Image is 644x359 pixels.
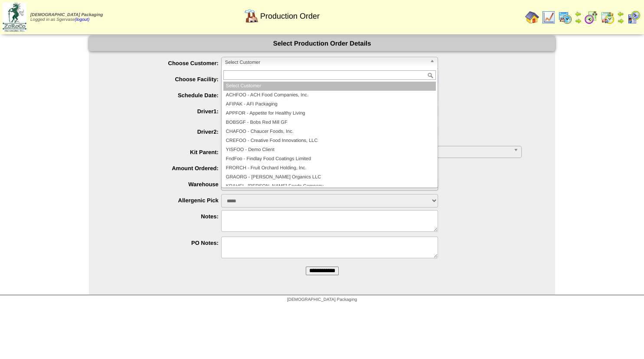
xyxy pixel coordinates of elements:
[223,164,436,173] li: FRORCH - Fruit Orchard Holding, Inc.
[89,36,555,51] div: Select Production Order Details
[575,10,582,17] img: arrowleft.gif
[617,10,624,17] img: arrowleft.gif
[223,91,436,100] li: ACHFOO - ACH Food Companies, Inc.
[627,10,641,24] img: calendarcustomer.gif
[584,10,598,24] img: calendarblend.gif
[106,60,221,66] label: Choose Customer:
[223,118,436,127] li: BOBSGF - Bobs Red Mill GF
[106,181,221,188] label: Warehouse
[617,17,624,24] img: arrowright.gif
[3,3,26,32] img: zoroco-logo-small.webp
[542,10,556,24] img: line_graph.gif
[215,138,555,143] div: * Driver 2: Shipment Truck Loader OR Receiving Load Putaway Driver
[223,82,436,91] li: Select Customer
[215,117,555,122] div: * Driver 1: Shipment Load Picker OR Receiving Truck Unloader
[223,100,436,109] li: AFIPAK - AFI Packaging
[106,76,221,82] label: Choose Facility:
[223,127,436,136] li: CHAFOO - Chaucer Foods, Inc.
[106,149,221,155] label: Kit Parent:
[260,12,320,21] span: Production Order
[223,109,436,118] li: APPFOR - Appetite for Healthy Living
[75,17,89,22] a: (logout)
[223,155,436,164] li: FndFoo - Findlay Food Coatings Limited
[223,136,436,145] li: CREFOO - Creative Food Innovations, LLC
[225,57,426,68] span: Select Customer
[106,240,221,246] label: PO Notes:
[106,213,221,220] label: Notes:
[106,128,221,135] label: Driver2:
[245,9,258,23] img: factory.gif
[223,173,436,182] li: GRAORG - [PERSON_NAME] Organics LLC
[287,297,357,302] span: [DEMOGRAPHIC_DATA] Packaging
[575,17,582,24] img: arrowright.gif
[558,10,572,24] img: calendarprod.gif
[106,165,221,171] label: Amount Ordered:
[30,13,103,22] span: Logged in as Sgervase
[223,182,436,191] li: KRAHEI - [PERSON_NAME] Foods Company
[223,145,436,155] li: YISFOO - Demo Client
[106,108,221,115] label: Driver1:
[106,92,221,99] label: Schedule Date:
[525,10,539,24] img: home.gif
[601,10,615,24] img: calendarinout.gif
[106,197,221,204] label: Allergenic Pick
[30,13,103,17] span: [DEMOGRAPHIC_DATA] Packaging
